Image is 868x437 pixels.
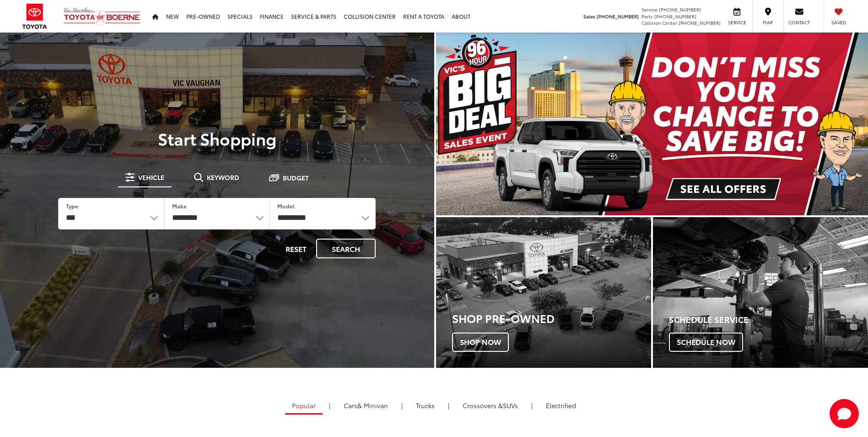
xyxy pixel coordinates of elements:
[285,398,323,415] a: Popular
[436,217,651,368] div: Toyota
[283,175,309,181] span: Budget
[38,129,396,147] p: Start Shopping
[452,312,651,324] h3: Shop Pre-Owned
[669,315,868,324] h4: Schedule Service
[830,399,859,428] button: Toggle Chat Window
[654,13,696,20] span: [PHONE_NUMBER]
[138,174,164,180] span: Vehicle
[277,202,295,210] label: Model
[830,399,859,428] svg: Start Chat
[653,217,868,368] div: Toyota
[456,398,525,413] a: SUVs
[653,217,868,368] a: Schedule Service Schedule Now
[452,333,509,352] span: Shop Now
[66,202,78,210] label: Type
[597,13,639,20] span: [PHONE_NUMBER]
[63,7,141,26] img: Vic Vaughan Toyota of Boerne
[727,19,747,26] span: Service
[679,19,721,26] span: [PHONE_NUMBER]
[788,19,810,26] span: Contact
[337,398,395,413] a: Cars
[436,217,651,368] a: Shop Pre-Owned Shop Now
[327,401,333,410] li: |
[659,6,701,13] span: [PHONE_NUMBER]
[829,19,849,26] span: Saved
[642,6,658,13] span: Service
[642,19,677,26] span: Collision Center
[583,13,595,20] span: Sales
[207,174,239,180] span: Keyword
[446,401,452,410] li: |
[642,13,653,20] span: Parts
[172,202,187,210] label: Make
[463,401,503,410] span: Crossovers &
[539,398,583,413] a: Electrified
[669,333,743,352] span: Schedule Now
[357,401,388,410] span: & Minivan
[399,401,405,410] li: |
[758,19,778,26] span: Map
[409,398,442,413] a: Trucks
[529,401,535,410] li: |
[316,239,376,258] button: Search
[278,239,314,258] button: Reset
